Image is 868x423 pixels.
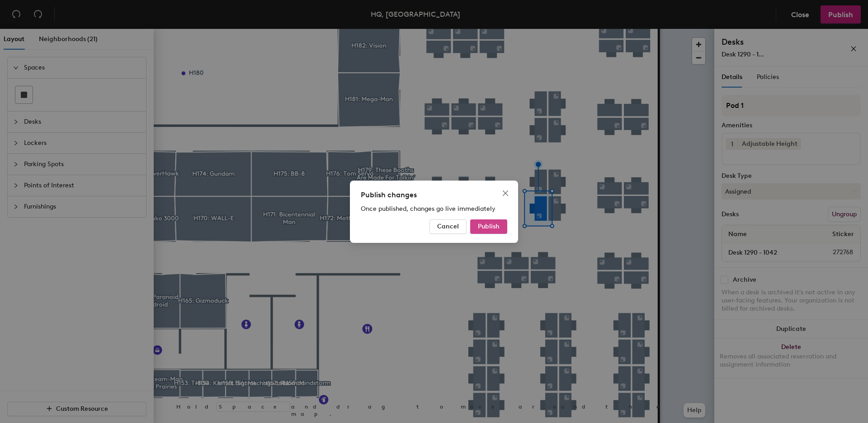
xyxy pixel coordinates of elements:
button: Close [498,186,513,200]
button: Publish [470,219,507,234]
span: Once published, changes go live immediately [361,205,495,213]
div: Publish changes [361,190,507,200]
span: Publish [478,223,500,230]
span: Cancel [437,223,459,230]
button: Cancel [429,219,467,234]
span: close [502,190,509,197]
span: Close [498,190,513,197]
